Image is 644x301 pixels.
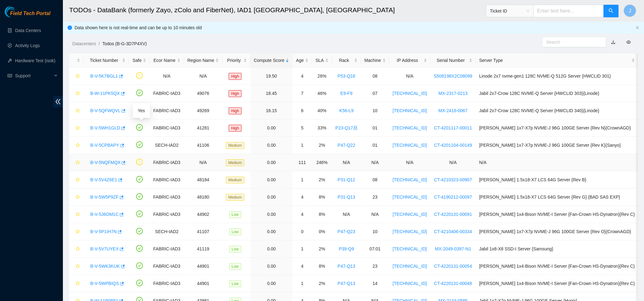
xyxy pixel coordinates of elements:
td: 0.00 [250,206,292,223]
a: CT-4220131-00091 [434,212,472,217]
td: 14 [361,275,389,292]
a: Akamai TechnologiesField Tech Portal [5,11,50,19]
button: J [624,4,636,17]
input: Enter text here... [533,5,604,17]
td: 4 [292,189,312,206]
button: star [73,88,80,98]
td: 08 [361,68,389,85]
span: High [229,107,241,114]
span: J [629,7,631,15]
td: Linode 2x7 nvme-gen1 128C NVME-Q 512G Server {HWCLID 301} [476,68,638,85]
span: read [8,74,12,78]
span: double-left [53,96,63,107]
span: check-circle [136,280,143,286]
td: 0.00 [250,223,292,240]
a: Activity Logs [15,43,40,48]
td: FABRIC-IAD3 [150,102,184,119]
a: S508198X2C08099 [434,74,472,79]
td: 23 [361,189,389,206]
td: 2% [312,240,332,258]
td: 10 [361,102,389,119]
button: star [73,261,80,271]
td: 1 [292,171,312,189]
span: Low [229,246,241,253]
a: B-V-5QFWQVL [90,108,120,113]
button: search [603,5,619,17]
td: 44901 [184,258,223,275]
td: [PERSON_NAME] 1x7-X7p NVME-J 96G 100GE Server {Rev N}{CrownAGD} [476,119,638,137]
td: 48180 [184,189,223,206]
span: check-circle [136,245,143,252]
a: P47-Q13 [338,264,355,269]
a: MX-2049-0397-N1 [435,246,471,251]
td: [PERSON_NAME] 1.5x18-X7 LCS 64G Server {Rev B} [476,171,638,189]
span: Low [229,211,241,218]
td: 246% [312,154,332,171]
span: check-circle [136,193,143,200]
td: N/A [332,206,361,223]
a: E9-F9 [341,91,353,96]
span: Support [15,69,52,82]
button: star [73,106,80,116]
a: MX-2416-0067 [438,108,468,113]
td: N/A [150,68,184,85]
span: star [75,178,80,183]
td: 2% [312,137,332,154]
td: 6 [292,102,312,119]
td: 0.00 [250,119,292,137]
td: [PERSON_NAME] 1x7-X7p NVME-J 96G 100GE Server {Rev K}{Sanyo} [476,137,638,154]
span: Low [229,228,241,235]
a: B-V-5CPBAPY [90,143,119,148]
td: N/A [389,68,430,85]
button: star [73,123,80,133]
td: 01 [361,137,389,154]
span: check-circle [136,228,143,234]
span: High [229,73,241,80]
span: exclamation-circle [136,72,143,79]
span: star [75,212,80,217]
a: [TECHNICAL_ID] [393,194,427,200]
span: star [75,91,80,96]
td: [PERSON_NAME] 1x4-Bison NVME-I Server {Fan-Crown HS-Dynatron}{Rev C} [476,275,638,292]
button: star [73,140,80,150]
span: star [75,143,80,148]
td: 1 [292,275,312,292]
span: star [75,229,80,234]
span: / [98,41,100,46]
td: 01 [361,119,389,137]
td: 0.00 [250,258,292,275]
td: 46% [312,85,332,102]
span: star [75,126,80,131]
span: Medium [226,177,244,183]
td: 4 [292,258,312,275]
a: B-V-5K7BGL1 [90,74,118,79]
span: check-circle [136,211,143,217]
a: B-V-5J6OM1C [90,212,119,217]
button: close [636,26,639,30]
td: FABRIC-IAD3 [150,189,184,206]
button: star [73,157,80,167]
button: star [73,227,80,237]
a: [TECHNICAL_ID] [393,108,427,113]
td: Jabil 2x7-Crow 128C NVME-Q Server {HWCLID 303}{Linode} [476,85,638,102]
td: 41107 [184,223,223,240]
span: star [75,195,80,200]
span: close [636,26,639,30]
td: 41281 [184,119,223,137]
td: 1 [292,137,312,154]
span: Ticket ID [490,6,530,16]
td: 41106 [184,137,223,154]
span: check-circle [136,90,143,96]
td: N/A [184,154,223,171]
a: P39-Q9 [339,246,354,251]
td: SECH-IAD2 [150,223,184,240]
a: [TECHNICAL_ID] [393,143,427,148]
a: B-V-5WPBIQS [90,281,119,286]
a: [TECHNICAL_ID] [393,125,427,130]
span: search [608,8,613,14]
td: N/A [430,154,476,171]
td: 48184 [184,171,223,189]
input: Search [546,39,597,46]
td: FABRIC-IAD3 [150,258,184,275]
a: Hardware Test (isok) [15,58,55,63]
